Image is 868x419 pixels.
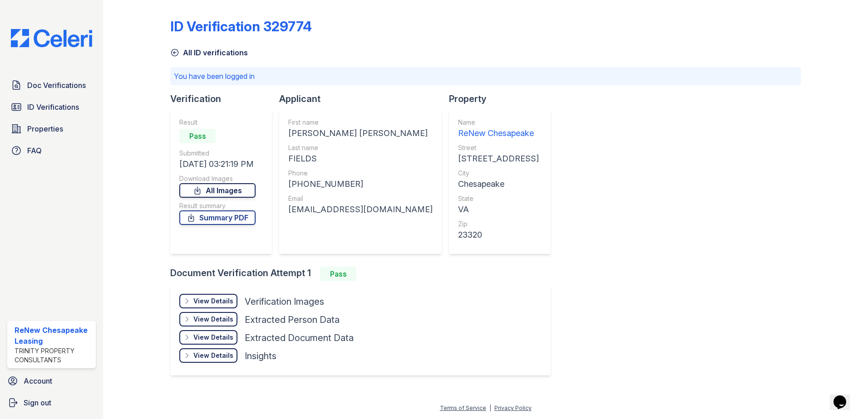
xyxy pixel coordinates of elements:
div: ID Verification 329774 [170,18,312,34]
span: Sign out [24,397,51,408]
div: [EMAIL_ADDRESS][DOMAIN_NAME] [288,203,433,216]
div: View Details [193,333,233,342]
div: Extracted Document Data [245,331,354,344]
div: Extracted Person Data [245,313,340,326]
span: Doc Verifications [27,80,86,91]
div: [PHONE_NUMBER] [288,178,433,190]
div: [STREET_ADDRESS] [458,152,539,165]
a: Account [4,372,99,390]
div: Insights [245,350,276,362]
div: Pass [320,267,356,281]
div: Chesapeake [458,178,539,190]
p: You have been logged in [174,71,797,82]
iframe: chat widget [830,383,859,410]
a: Doc Verifications [7,76,96,94]
div: 23320 [458,229,539,241]
a: Summary PDF [179,210,256,225]
div: Name [458,118,539,127]
a: ID Verifications [7,98,96,116]
div: Street [458,143,539,152]
div: View Details [193,315,233,324]
div: Document Verification Attempt 1 [170,267,558,281]
div: Last name [288,143,433,152]
a: All ID verifications [170,47,248,58]
div: Trinity Property Consultants [15,346,92,365]
div: [PERSON_NAME] [PERSON_NAME] [288,127,433,140]
div: First name [288,118,433,127]
div: Submitted [179,149,256,158]
div: Zip [458,219,539,229]
div: FIELDS [288,152,433,165]
div: Verification [170,93,279,105]
a: Terms of Service [440,404,486,411]
div: | [489,404,491,411]
div: Download Images [179,174,256,183]
span: FAQ [27,145,42,156]
img: CE_Logo_Blue-a8612792a0a2168367f1c8372b55b34899dd931a85d93a1a3d3e32e68fde9ad4.png [4,29,99,47]
div: Pass [179,129,216,143]
a: All Images [179,183,256,198]
span: Account [24,375,52,386]
div: Applicant [279,93,449,105]
span: Properties [27,123,63,134]
div: Property [449,93,558,105]
div: [DATE] 03:21:19 PM [179,158,256,171]
div: View Details [193,297,233,306]
span: ID Verifications [27,102,79,112]
a: Name ReNew Chesapeake [458,118,539,140]
div: Result summary [179,201,256,210]
a: Sign out [4,394,99,412]
div: ReNew Chesapeake Leasing [15,325,92,346]
div: State [458,194,539,203]
div: Email [288,194,433,203]
div: Result [179,118,256,127]
div: Phone [288,169,433,178]
div: VA [458,203,539,216]
a: Properties [7,120,96,138]
a: FAQ [7,141,96,160]
div: ReNew Chesapeake [458,127,539,140]
div: City [458,169,539,178]
div: Verification Images [245,295,324,308]
a: Privacy Policy [494,404,532,411]
div: View Details [193,351,233,360]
